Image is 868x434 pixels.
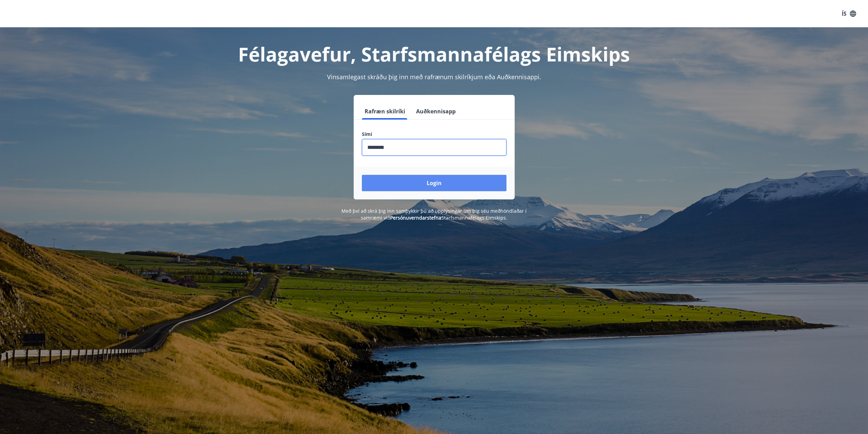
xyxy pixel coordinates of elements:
label: Sími [362,131,506,138]
h1: Félagavefur, Starfsmannafélags Eimskips [197,41,672,67]
button: ÍS [838,8,860,20]
span: Vinsamlegast skráðu þig inn með rafrænum skilríkjum eða Auðkennisappi. [327,73,541,81]
button: Login [362,175,506,191]
button: Rafræn skilríki [362,103,408,120]
button: Auðkennisapp [413,103,458,120]
span: Með því að skrá þig inn samþykkir þú að upplýsingar um þig séu meðhöndlaðar í samræmi við Starfsm... [341,208,527,221]
a: Persónuverndarstefna [390,214,441,221]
